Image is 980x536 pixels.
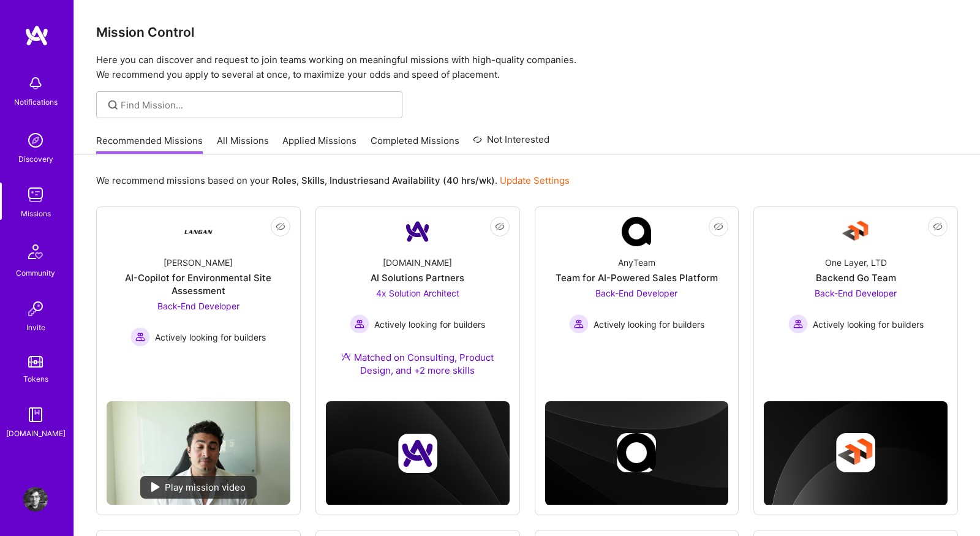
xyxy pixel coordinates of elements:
[392,175,495,186] b: Availability (40 hrs/wk)
[23,71,48,96] img: bell
[594,318,704,331] span: Actively looking for builders
[301,175,325,186] b: Skills
[23,487,48,511] img: User Avatar
[107,271,290,297] div: AI-Copilot for Environmental Site Assessment
[23,372,48,385] div: Tokens
[788,314,808,334] img: Actively looking for builders
[371,271,464,284] div: AI Solutions Partners
[371,134,459,154] a: Completed Missions
[107,217,290,391] a: Company Logo[PERSON_NAME]AI-Copilot for Environmental Site AssessmentBack-End Developer Actively ...
[14,96,58,108] div: Notifications
[151,482,160,492] img: play
[28,356,43,368] img: tokens
[276,222,285,232] i: icon EyeClosed
[96,174,570,187] p: We recommend missions based on your , , and .
[20,487,51,511] a: User Avatar
[155,331,266,344] span: Actively looking for builders
[140,476,257,499] div: Play mission video
[18,153,53,165] div: Discovery
[376,288,459,298] span: 4x Solution Architect
[130,327,150,347] img: Actively looking for builders
[326,401,510,505] img: cover
[96,53,958,82] p: Here you can discover and request to join teams working on meaningful missions with high-quality ...
[495,222,505,232] i: icon EyeClosed
[272,175,296,186] b: Roles
[26,321,45,334] div: Invite
[764,217,948,356] a: Company LogoOne Layer, LTDBackend Go TeamBack-End Developer Actively looking for buildersActively...
[816,271,896,284] div: Backend Go Team
[933,222,943,232] i: icon EyeClosed
[350,314,369,334] img: Actively looking for builders
[836,433,875,472] img: Company logo
[24,25,49,47] img: logo
[545,217,729,356] a: Company LogoAnyTeamTeam for AI-Powered Sales PlatformBack-End Developer Actively looking for buil...
[622,217,651,246] img: Company Logo
[617,433,656,472] img: Company logo
[121,99,393,111] input: Find Mission...
[500,175,570,186] a: Update Settings
[556,271,718,284] div: Team for AI-Powered Sales Platform
[569,314,589,334] img: Actively looking for builders
[326,351,510,377] div: Matched on Consulting, Product Design, and +2 more skills
[618,256,655,269] div: AnyTeam
[764,401,948,505] img: cover
[473,132,549,154] a: Not Interested
[96,134,203,154] a: Recommended Missions
[217,134,269,154] a: All Missions
[184,217,213,246] img: Company Logo
[326,217,510,391] a: Company Logo[DOMAIN_NAME]AI Solutions Partners4x Solution Architect Actively looking for builders...
[330,175,374,186] b: Industries
[21,207,51,220] div: Missions
[107,401,290,505] img: No Mission
[403,217,432,246] img: Company Logo
[21,237,50,266] img: Community
[595,288,677,298] span: Back-End Developer
[23,402,48,427] img: guide book
[164,256,233,269] div: [PERSON_NAME]
[545,401,729,505] img: cover
[106,98,120,112] i: icon SearchGrey
[341,352,351,361] img: Ateam Purple Icon
[374,318,485,331] span: Actively looking for builders
[157,301,239,311] span: Back-End Developer
[23,296,48,321] img: Invite
[6,427,66,440] div: [DOMAIN_NAME]
[815,288,897,298] span: Back-End Developer
[16,266,55,279] div: Community
[398,434,437,473] img: Company logo
[383,256,452,269] div: [DOMAIN_NAME]
[841,217,870,246] img: Company Logo
[714,222,723,232] i: icon EyeClosed
[282,134,356,154] a: Applied Missions
[23,128,48,153] img: discovery
[23,183,48,207] img: teamwork
[825,256,887,269] div: One Layer, LTD
[96,25,958,40] h3: Mission Control
[813,318,924,331] span: Actively looking for builders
